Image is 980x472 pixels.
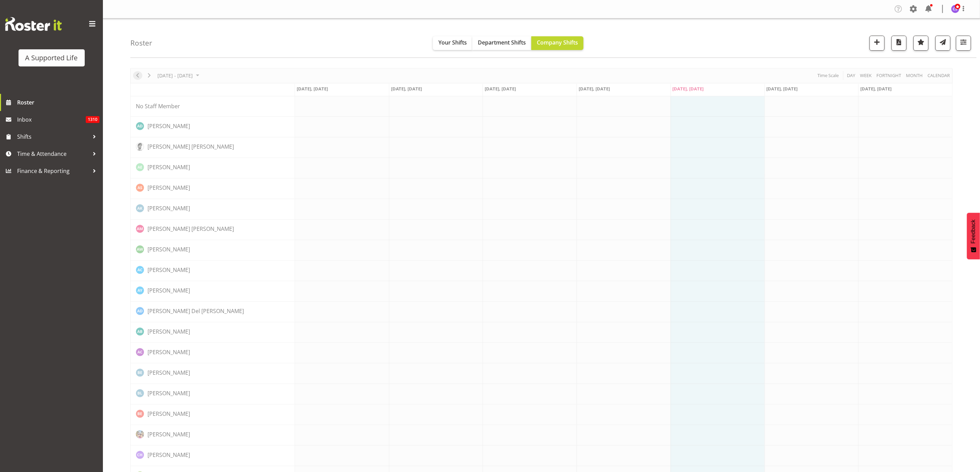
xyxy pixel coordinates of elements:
span: Your Shifts [438,39,467,46]
span: Department Shifts [478,39,526,46]
span: Company Shifts [537,39,578,46]
button: Add a new shift [870,36,885,51]
button: Department Shifts [472,36,531,50]
button: Company Shifts [531,36,583,50]
span: Shifts [17,132,89,142]
button: Feedback - Show survey [967,213,980,259]
span: 1310 [86,116,99,123]
button: Your Shifts [433,36,472,50]
span: Time & Attendance [17,149,89,159]
span: Inbox [17,114,86,125]
button: Highlight an important date within the roster. [913,36,929,51]
span: Roster [17,97,99,108]
button: Send a list of all shifts for the selected filtered period to all rostered employees. [935,36,951,51]
span: Finance & Reporting [17,166,89,176]
img: chloe-spackman5858.jpg [951,5,959,13]
button: Filter Shifts [956,36,971,51]
img: Rosterit website logo [5,17,62,31]
h4: Roster [130,39,152,47]
span: Feedback [970,220,977,244]
button: Download a PDF of the roster according to the set date range. [892,36,907,51]
div: A Supported Life [25,53,78,63]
